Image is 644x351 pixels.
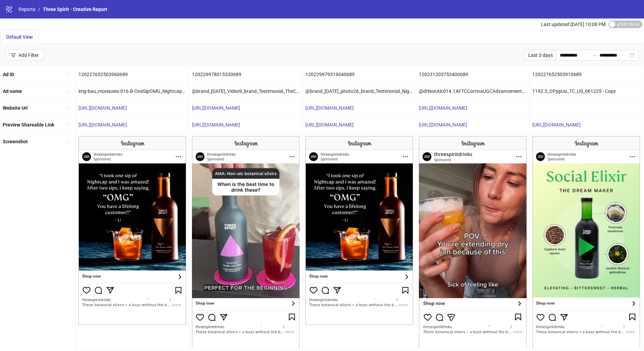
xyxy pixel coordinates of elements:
div: Add Filter [19,52,39,58]
li: / [38,5,40,13]
img: Screenshot 120231203753400689 [419,136,526,348]
a: [URL][DOMAIN_NAME] [419,122,467,128]
div: 120229979519040689 [303,66,416,83]
div: @brand_[DATE]_Video9_brand_Testimonial_TheCollection_ThreeSpirit__iter0 [189,83,302,99]
a: [URL][DOMAIN_NAME] [78,105,127,111]
a: [URL][DOMAIN_NAME] [305,122,354,128]
span: sort-ascending [65,72,70,77]
div: 1192.3_OPppUu_TC_US_061225 - Copy [530,83,643,99]
a: [URL][DOMAIN_NAME] [532,122,581,128]
b: Ad name [3,88,22,94]
img: Screenshot 120227652503960689 [78,136,186,325]
b: Screenshot [3,139,28,144]
div: 120231203753400689 [416,66,529,83]
span: Default View [6,34,33,40]
img: Screenshot 120227652503910689 [532,136,640,348]
b: Ad ID [3,72,14,77]
span: Three Spirit - Creative Report [43,7,107,12]
span: swap-right [591,52,597,58]
span: sort-ascending [65,106,70,110]
a: [URL][DOMAIN_NAME] [78,122,127,128]
img: Screenshot 120229979519040689 [305,136,413,325]
div: Last 3 days [524,50,556,61]
div: @dtNonAlc014.1AFTCCorrinaUGCAdvancementextenddryjanhookopenerExplainerUGCMulti_[DATE]_video1_bran... [416,83,529,99]
div: 120227652503910689 [530,66,643,83]
div: 120227652503960689 [76,66,189,83]
a: [URL][DOMAIN_NAME] [192,122,240,128]
a: [URL][DOMAIN_NAME] [192,105,240,111]
span: sort-ascending [65,122,70,127]
button: Add Filter [5,50,44,61]
b: Website Url [3,105,28,111]
div: img-bau_moreuses-016-B-OneSipOMG_NightcapDark_customerreview_lifestyle_Nightcap_1_lp11_dt_061825 ... [76,83,189,99]
span: sort-ascending [65,139,70,144]
span: sort-ascending [65,89,70,94]
div: 120229978015330689 [189,66,302,83]
span: filter [11,53,16,58]
span: Last updated [DATE] 10:08 PM [541,22,606,27]
img: Screenshot 120229978015330689 [192,136,300,348]
a: [URL][DOMAIN_NAME] [419,105,467,111]
b: Preview Shareable Link [3,122,54,128]
span: to [591,52,597,58]
a: [URL][DOMAIN_NAME] [305,105,354,111]
div: @brand_[DATE]_photo26_brand_Testimonial_Nightcap_ThreeSpirit_ [303,83,416,99]
a: Reports [17,5,37,13]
